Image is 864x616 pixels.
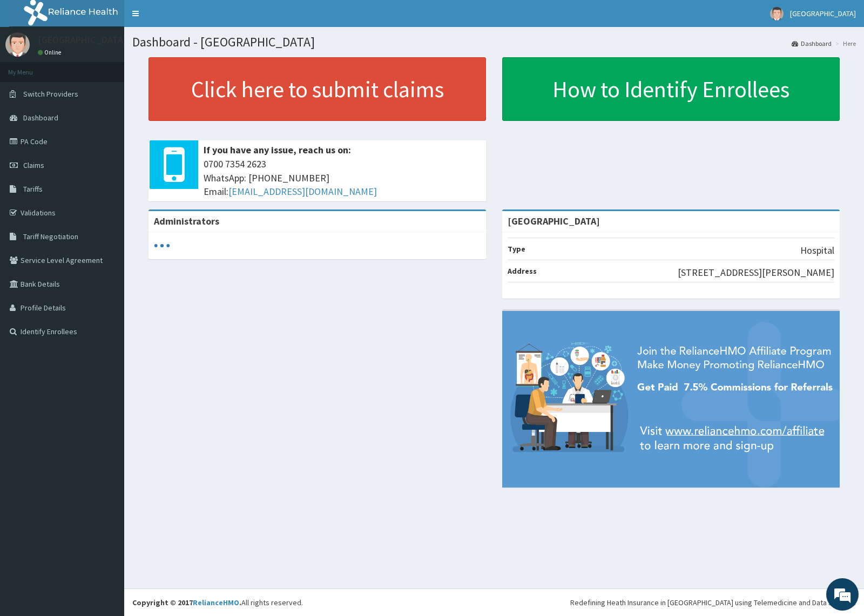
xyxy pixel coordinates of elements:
[154,238,170,254] svg: audio-loading
[792,39,832,48] a: Dashboard
[23,113,58,123] span: Dashboard
[193,598,239,607] a: RelianceHMO
[38,49,64,56] a: Online
[132,598,241,607] strong: Copyright © 2017 .
[23,160,44,170] span: Claims
[508,244,525,254] b: Type
[124,588,864,616] footer: All rights reserved.
[5,32,30,57] img: User Image
[790,9,856,18] span: [GEOGRAPHIC_DATA]
[132,35,856,49] h1: Dashboard - [GEOGRAPHIC_DATA]
[204,144,351,156] b: If you have any issue, reach us on:
[23,232,78,241] span: Tariff Negotiation
[23,89,78,99] span: Switch Providers
[508,266,537,276] b: Address
[570,597,856,608] div: Redefining Heath Insurance in [GEOGRAPHIC_DATA] using Telemedicine and Data Science!
[508,215,600,227] strong: [GEOGRAPHIC_DATA]
[204,157,481,199] span: 0700 7354 2623 WhatsApp: [PHONE_NUMBER] Email:
[833,39,856,48] li: Here
[800,243,834,258] p: Hospital
[154,215,219,227] b: Administrators
[38,35,127,45] p: [GEOGRAPHIC_DATA]
[502,311,840,488] img: provider-team-banner.png
[23,184,43,194] span: Tariffs
[678,266,834,280] p: [STREET_ADDRESS][PERSON_NAME]
[228,185,377,198] a: [EMAIL_ADDRESS][DOMAIN_NAME]
[770,7,784,21] img: User Image
[502,57,840,121] a: How to Identify Enrollees
[148,57,486,121] a: Click here to submit claims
